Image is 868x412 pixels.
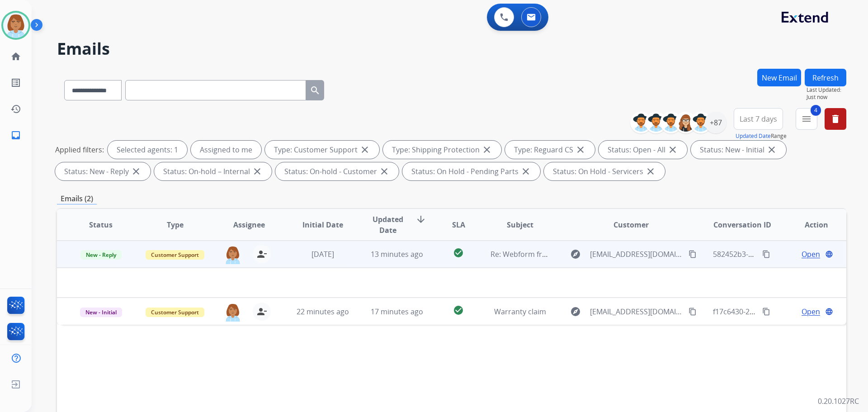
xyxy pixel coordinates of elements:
[830,114,841,124] mat-icon: delete
[402,162,540,180] div: Status: On Hold - Pending Parts
[599,141,687,159] div: Status: Open - All
[146,250,204,260] span: Customer Support
[570,306,581,317] mat-icon: explore
[191,141,261,159] div: Assigned to me
[275,162,399,180] div: Status: On-hold - Customer
[224,245,242,264] img: agent-avatar
[762,250,770,258] mat-icon: content_copy
[311,249,334,259] span: [DATE]
[705,112,726,133] div: +87
[520,166,531,177] mat-icon: close
[359,144,370,155] mat-icon: close
[689,250,697,258] mat-icon: content_copy
[494,307,546,317] span: Warranty claim
[825,250,833,258] mat-icon: language
[57,40,846,58] h2: Emails
[371,249,423,259] span: 13 minutes ago
[507,219,533,230] span: Subject
[256,249,267,260] mat-icon: person_remove
[667,144,678,155] mat-icon: close
[55,144,104,155] p: Applied filters:
[3,13,28,38] img: avatar
[713,249,852,259] span: 582452b3-9c74-4250-a5ea-94546318ac9b
[570,249,581,260] mat-icon: explore
[233,219,265,230] span: Assignee
[613,219,649,230] span: Customer
[590,249,683,260] span: [EMAIL_ADDRESS][DOMAIN_NAME]
[265,141,379,159] div: Type: Customer Support
[10,104,21,114] mat-icon: history
[10,77,21,88] mat-icon: list_alt
[713,307,849,317] span: f17c6430-2240-4e49-a9ab-1eb6b92c3fa9
[379,166,390,177] mat-icon: close
[453,247,464,258] mat-icon: check_circle
[807,86,846,94] span: Last Updated:
[80,250,122,260] span: New - Reply
[368,214,409,236] span: Updated Date
[818,396,859,407] p: 0.20.1027RC
[805,69,846,86] button: Refresh
[590,306,683,317] span: [EMAIL_ADDRESS][DOMAIN_NAME]
[57,193,97,204] p: Emails (2)
[224,303,242,322] img: agent-avatar
[811,105,821,116] span: 4
[740,117,777,121] span: Last 7 days
[802,306,820,317] span: Open
[825,308,833,316] mat-icon: language
[766,144,777,155] mat-icon: close
[802,249,820,260] span: Open
[481,144,492,155] mat-icon: close
[453,305,464,316] mat-icon: check_circle
[452,219,465,230] span: SLA
[89,219,113,230] span: Status
[734,108,783,130] button: Last 7 days
[310,85,321,96] mat-icon: search
[762,308,770,316] mat-icon: content_copy
[772,209,846,241] th: Action
[491,249,708,259] span: Re: Webform from [EMAIL_ADDRESS][DOMAIN_NAME] on [DATE]
[691,141,786,159] div: Status: New - Initial
[131,166,142,177] mat-icon: close
[415,214,426,225] mat-icon: arrow_downward
[146,308,204,317] span: Customer Support
[167,219,184,230] span: Type
[108,141,187,159] div: Selected agents: 1
[544,162,665,180] div: Status: On Hold - Servicers
[505,141,595,159] div: Type: Reguard CS
[736,132,787,140] span: Range
[10,51,21,62] mat-icon: home
[55,162,151,180] div: Status: New - Reply
[575,144,586,155] mat-icon: close
[154,162,272,180] div: Status: On-hold – Internal
[736,133,771,140] button: Updated Date
[645,166,656,177] mat-icon: close
[796,108,817,130] button: 4
[757,69,801,86] button: New Email
[10,130,21,141] mat-icon: inbox
[807,94,846,101] span: Just now
[256,306,267,317] mat-icon: person_remove
[302,219,343,230] span: Initial Date
[689,308,697,316] mat-icon: content_copy
[80,308,122,317] span: New - Initial
[383,141,501,159] div: Type: Shipping Protection
[297,307,349,317] span: 22 minutes ago
[371,307,423,317] span: 17 minutes ago
[252,166,263,177] mat-icon: close
[801,114,812,124] mat-icon: menu
[713,219,771,230] span: Conversation ID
